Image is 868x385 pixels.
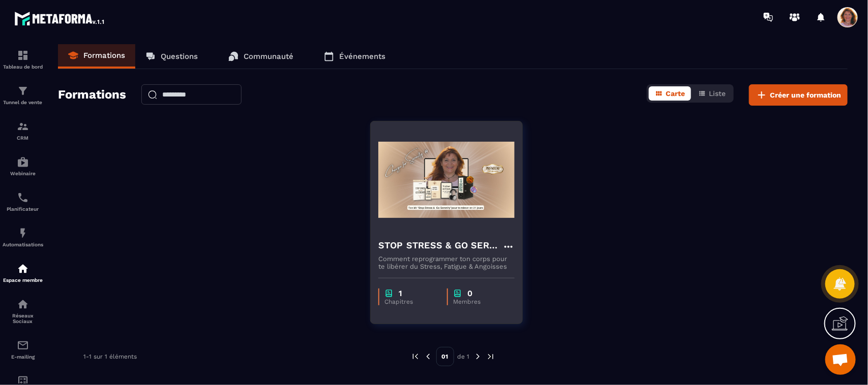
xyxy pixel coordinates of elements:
[384,288,394,298] img: chapter
[244,52,293,61] p: Communauté
[453,298,504,305] p: Membres
[749,84,848,106] button: Créer une formation
[399,288,402,298] p: 1
[411,352,420,361] img: prev
[3,277,43,283] p: Espace membre
[14,9,106,27] img: logo
[666,89,685,98] span: Carte
[3,42,43,77] a: formationformationTableau de bord
[3,219,43,255] a: automationsautomationsAutomatisations
[3,354,43,360] p: E-mailing
[17,298,29,310] img: social-network
[58,84,126,106] h2: Formations
[17,227,29,239] img: automations
[3,291,43,332] a: social-networksocial-networkRéseaux Sociaux
[370,121,535,337] a: formation-backgroundSTOP STRESS & GO SERENITYComment reprogrammer ton corps pour te libérer du St...
[3,332,43,367] a: emailemailE-mailing
[692,86,732,101] button: Liste
[473,352,483,361] img: next
[378,238,502,252] h4: STOP STRESS & GO SERENITY
[3,255,43,291] a: automationsautomationsEspace membre
[3,64,43,70] p: Tableau de bord
[17,120,29,133] img: formation
[3,77,43,113] a: formationformationTunnel de vente
[436,347,454,366] p: 01
[3,135,43,141] p: CRM
[3,206,43,212] p: Planificateur
[17,49,29,61] img: formation
[3,184,43,219] a: schedulerschedulerPlanificateur
[3,100,43,105] p: Tunnel de vente
[3,148,43,184] a: automationsautomationsWebinaire
[467,288,472,298] p: 0
[770,90,841,100] span: Créer une formation
[3,113,43,148] a: formationformationCRM
[3,171,43,176] p: Webinaire
[314,44,396,69] a: Événements
[58,44,135,69] a: Formations
[17,263,29,275] img: automations
[458,352,470,361] p: de 1
[83,353,137,360] p: 1-1 sur 1 éléments
[378,255,515,270] p: Comment reprogrammer ton corps pour te libérer du Stress, Fatigue & Angoisses
[339,52,385,61] p: Événements
[17,339,29,351] img: email
[424,352,433,361] img: prev
[218,44,304,69] a: Communauté
[453,288,462,298] img: chapter
[486,352,495,361] img: next
[83,51,125,60] p: Formations
[378,129,515,231] img: formation-background
[17,85,29,97] img: formation
[17,191,29,204] img: scheduler
[649,86,691,101] button: Carte
[17,156,29,168] img: automations
[3,313,43,324] p: Réseaux Sociaux
[161,52,198,61] p: Questions
[384,298,437,305] p: Chapitres
[135,44,208,69] a: Questions
[825,344,856,375] a: Ouvrir le chat
[709,89,726,98] span: Liste
[3,242,43,247] p: Automatisations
